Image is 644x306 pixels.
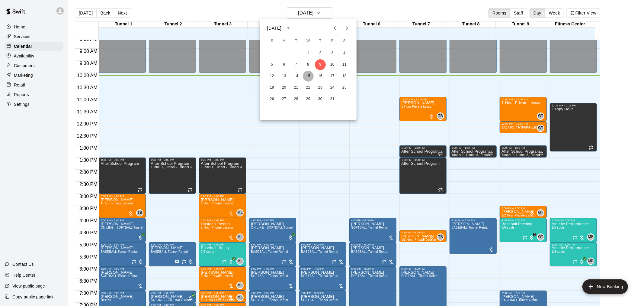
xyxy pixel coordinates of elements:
[303,59,314,70] button: 8
[327,35,338,47] span: Friday
[267,25,281,31] div: [DATE]
[327,48,338,59] button: 3
[303,71,314,82] button: 15
[315,35,326,47] span: Thursday
[291,82,302,93] button: 21
[329,22,341,34] button: Previous month
[315,82,326,93] button: 23
[291,94,302,105] button: 28
[291,59,302,70] button: 7
[315,94,326,105] button: 30
[339,71,350,82] button: 18
[339,59,350,70] button: 11
[339,35,350,47] span: Saturday
[283,23,293,33] button: calendar view is open, switch to year view
[303,48,314,59] button: 1
[303,82,314,93] button: 22
[267,59,277,70] button: 5
[341,22,353,34] button: Next month
[291,71,302,82] button: 14
[267,71,277,82] button: 12
[327,94,338,105] button: 31
[267,94,277,105] button: 26
[327,59,338,70] button: 10
[303,35,314,47] span: Wednesday
[315,48,326,59] button: 2
[279,59,290,70] button: 6
[315,71,326,82] button: 16
[339,48,350,59] button: 4
[315,59,326,70] button: 9
[279,35,290,47] span: Monday
[291,35,302,47] span: Tuesday
[303,94,314,105] button: 29
[267,82,277,93] button: 19
[339,82,350,93] button: 25
[279,82,290,93] button: 20
[327,71,338,82] button: 17
[279,71,290,82] button: 13
[267,35,277,47] span: Sunday
[327,82,338,93] button: 24
[279,94,290,105] button: 27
